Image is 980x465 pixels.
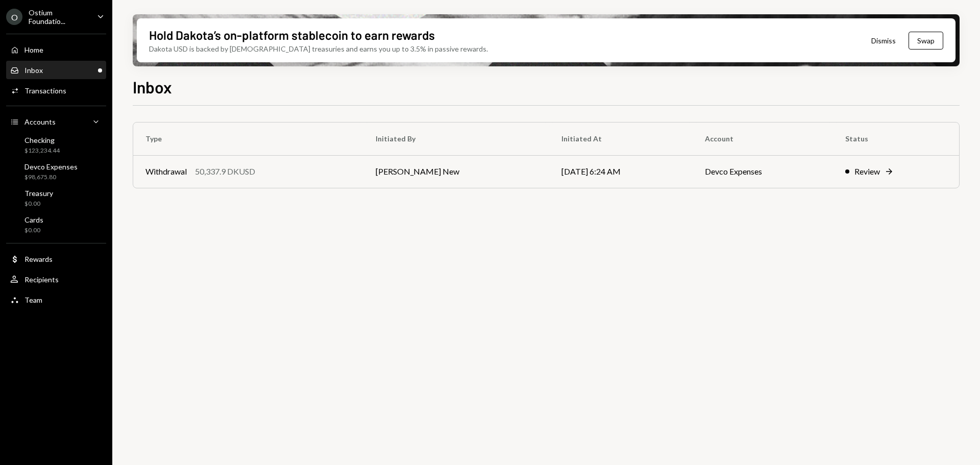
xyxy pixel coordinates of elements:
[24,146,60,155] div: $123,234.44
[195,165,255,178] div: 50,337.9 DKUSD
[24,136,60,144] div: Checking
[24,255,53,263] div: Rewards
[24,45,43,54] div: Home
[909,32,943,50] button: Swap
[6,212,106,237] a: Cards$0.00
[24,200,53,208] div: $0.00
[24,66,43,75] div: Inbox
[549,155,693,188] td: [DATE] 6:24 AM
[693,155,833,188] td: Devco Expenses
[6,250,106,268] a: Rewards
[24,86,66,95] div: Transactions
[693,123,833,155] th: Account
[833,123,959,155] th: Status
[149,27,435,43] div: Hold Dakota’s on-platform stablecoin to earn rewards
[133,123,363,155] th: Type
[24,296,42,304] div: Team
[24,162,78,171] div: Devco Expenses
[6,290,106,309] a: Team
[6,133,106,157] a: Checking$123,234.44
[6,40,106,59] a: Home
[854,165,880,178] div: Review
[24,226,43,235] div: $0.00
[6,81,106,100] a: Transactions
[6,112,106,131] a: Accounts
[24,173,78,182] div: $98,675.80
[549,123,693,155] th: Initiated At
[363,155,549,188] td: [PERSON_NAME] New
[24,215,43,224] div: Cards
[363,123,549,155] th: Initiated By
[133,77,172,97] h1: Inbox
[145,165,187,178] div: Withdrawal
[6,186,106,210] a: Treasury$0.00
[24,189,53,198] div: Treasury
[6,9,22,25] div: O
[29,8,89,26] div: Ostium Foundatio...
[6,270,106,288] a: Recipients
[24,275,59,284] div: Recipients
[6,61,106,79] a: Inbox
[859,29,909,53] button: Dismiss
[149,43,488,54] div: Dakota USD is backed by [DEMOGRAPHIC_DATA] treasuries and earns you up to 3.5% in passive rewards.
[6,159,106,184] a: Devco Expenses$98,675.80
[24,117,56,126] div: Accounts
